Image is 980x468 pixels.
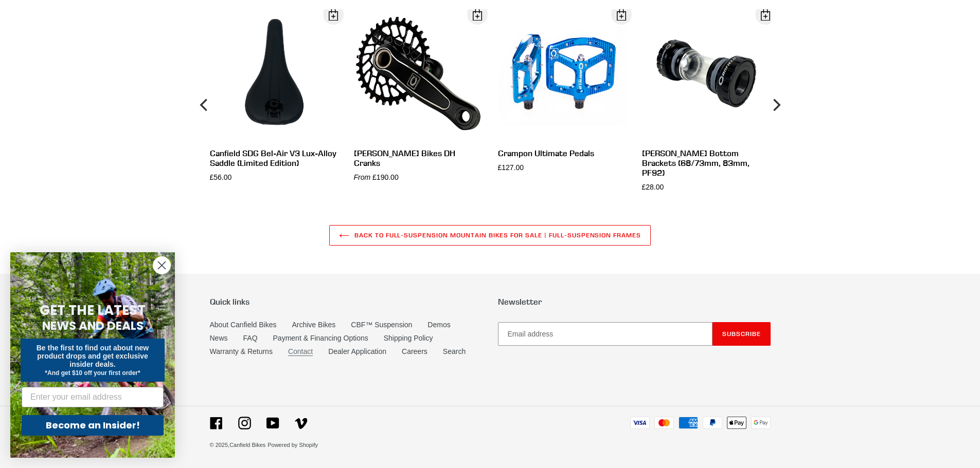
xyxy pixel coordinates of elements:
[712,322,771,346] button: Subscribe
[288,347,313,356] a: Contact
[210,9,338,183] a: Canfield SDG Bel-Air V3 Lux-Alloy Saddle (Limited Edition) £56.00 Open Dialog Canfield SDG Bel-Ai...
[268,442,318,448] a: Powered by Shopify
[210,297,483,307] p: Quick links
[22,387,164,407] input: Enter your email address
[351,321,412,329] a: CBF™ Suspension
[45,369,140,377] span: *And get $10 off your first order*
[40,301,146,320] span: GET THE LATEST
[722,330,761,338] span: Subscribe
[210,442,266,448] small: © 2025,
[273,334,368,342] a: Payment & Financing Options
[427,321,450,329] a: Demos
[194,9,215,200] button: Previous
[384,334,433,342] a: Shipping Policy
[765,9,786,200] button: Next
[402,347,427,355] a: Careers
[42,317,144,334] span: NEWS AND DEALS
[329,225,651,246] a: Back to Full-Suspension Mountain Bikes for Sale | Full-Suspension Frames
[153,256,171,274] button: Close dialog
[328,347,386,355] a: Dealer Application
[292,321,335,329] a: Archive Bikes
[498,297,771,307] p: Newsletter
[22,415,164,436] button: Become an Insider!
[243,334,258,342] a: FAQ
[498,322,712,346] input: Email address
[37,344,149,368] span: Be the first to find out about new product drops and get exclusive insider deals.
[210,347,273,355] a: Warranty & Returns
[229,442,265,448] a: Canfield Bikes
[210,334,228,342] a: News
[210,321,277,329] a: About Canfield Bikes
[443,347,466,355] a: Search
